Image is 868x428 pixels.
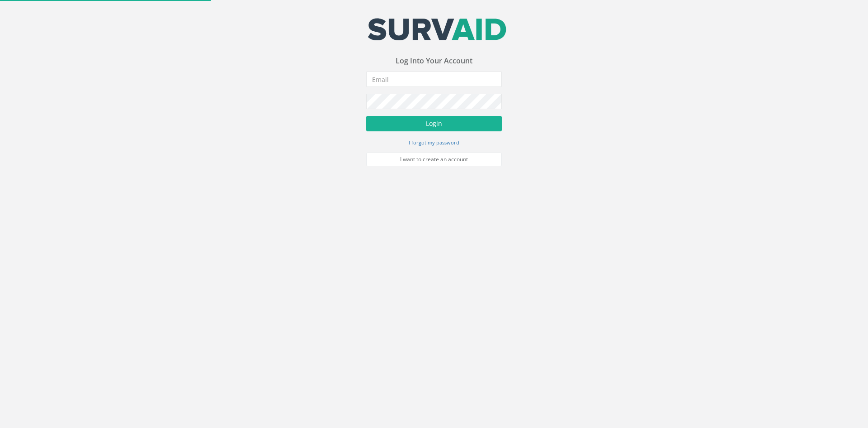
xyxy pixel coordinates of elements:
[366,116,502,131] button: Login
[409,138,459,146] a: I forgot my password
[366,153,502,166] a: I want to create an account
[366,57,502,65] h3: Log Into Your Account
[409,139,459,146] small: I forgot my password
[366,72,502,87] input: Email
